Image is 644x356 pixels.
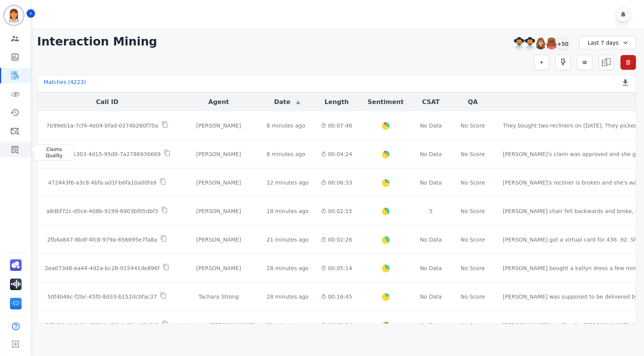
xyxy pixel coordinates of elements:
[267,236,309,243] div: 21 minutes ago
[419,207,443,215] div: 5
[46,321,159,329] p: 5f7d10a6-6c0b-4789-be13-da60ae01bfc3
[419,236,443,243] div: No Data
[44,150,161,158] p: a0ea7886-1303-4d15-95d0-7a2786936669
[46,122,158,129] p: 7b99eb1a-7cf4-4e04-bfad-0374b260f70a
[321,122,352,129] div: 00:07:46
[461,321,485,329] div: No Score
[45,264,159,272] p: 2ea073d8-ea44-4d2a-bc28-015441de896f
[37,35,157,49] h1: Interaction Mining
[468,97,478,107] button: QA
[419,264,443,272] div: No Data
[461,179,485,186] div: No Score
[96,97,118,107] button: Call ID
[321,264,352,272] div: 00:05:14
[419,293,443,301] div: No Data
[5,6,23,25] img: Bordered avatar
[419,122,443,129] div: No Data
[183,236,254,243] div: [PERSON_NAME]
[44,78,86,89] div: Matches ( 4223 )
[321,150,352,158] div: 00:04:24
[267,179,309,186] div: 12 minutes ago
[183,207,254,215] div: [PERSON_NAME]
[419,179,443,186] div: No Data
[183,293,254,301] div: Tachara Strong
[267,122,305,129] div: 8 minutes ago
[267,150,305,158] div: 8 minutes ago
[274,97,301,107] button: Date
[267,321,309,329] div: 30 minutes ago
[321,236,352,243] div: 00:02:26
[183,122,254,129] div: [PERSON_NAME]
[422,97,440,107] button: CSAT
[579,36,636,49] div: Last 7 days
[367,97,403,107] button: Sentiment
[183,150,254,158] div: [PERSON_NAME]
[267,264,309,272] div: 28 minutes ago
[321,293,352,301] div: 00:16:45
[321,179,352,186] div: 00:06:33
[419,150,443,158] div: No Data
[419,321,443,329] div: No Data
[267,293,309,301] div: 28 minutes ago
[267,207,309,215] div: 18 minutes ago
[556,37,569,50] div: +50
[46,207,158,215] p: a8dbf72c-d5ce-408b-9199-6903bf05dbf3
[461,150,485,158] div: No Score
[461,293,485,301] div: No Score
[461,207,485,215] div: No Score
[208,97,229,107] button: Agent
[324,97,349,107] button: Length
[461,122,485,129] div: No Score
[461,236,485,243] div: No Score
[321,207,352,215] div: 00:02:15
[47,236,157,243] p: 2fb4a847-8bdf-4fc8-979a-656695e7fa8a
[461,264,485,272] div: No Score
[183,321,254,329] div: Harmony [PERSON_NAME]
[321,321,352,329] div: 00:02:26
[47,293,157,301] p: 50f4b46c-f2bc-45f0-8d33-b152dcbfac37
[183,264,254,272] div: [PERSON_NAME]
[183,179,254,186] div: [PERSON_NAME]
[48,179,156,186] p: 472443f6-a3c8-4bfa-ad1f-b6fa10a00fa9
